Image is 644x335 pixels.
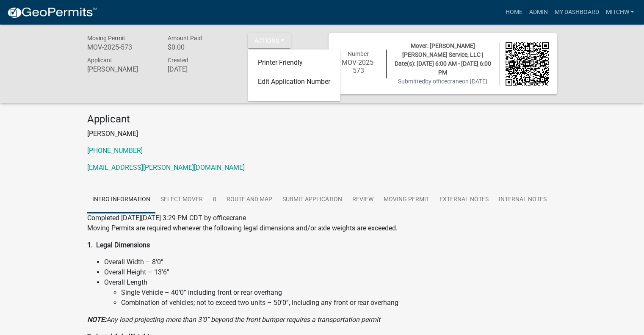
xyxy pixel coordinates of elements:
[434,186,494,213] a: External Notes
[167,65,235,73] h6: [DATE]
[551,4,602,20] a: My Dashboard
[87,223,557,233] p: Moving Permits are required whenever the following legal dimensions and/or axle weights are excee...
[337,58,380,75] h6: MOV-2025-573
[104,277,557,308] li: Overall Length
[121,298,557,308] li: Combination of vehicles; not to exceed two units – 50’0”, including any front or rear overhang
[155,186,208,213] a: Select Mover
[348,50,369,57] span: Number
[602,4,637,20] a: mitchw
[87,186,155,213] a: Intro information
[87,316,106,324] strong: NOTE:
[87,113,557,125] h4: Applicant
[506,42,549,86] img: QR code
[221,186,277,213] a: Route and Map
[525,4,551,20] a: Admin
[494,186,552,213] a: Internal Notes
[87,163,245,172] a: [EMAIL_ADDRESS][PERSON_NAME][DOMAIN_NAME]
[167,57,188,64] span: Created
[248,50,340,101] div: Actions
[167,35,202,42] span: Amount Paid
[425,78,462,85] span: by officecrane
[87,35,125,42] span: Moving Permit
[87,316,380,324] i: Any load projecting more than 3’0” beyond the front bumper requires a transportation permit
[87,65,155,73] h6: [PERSON_NAME]
[87,241,150,249] strong: 1. Legal Dimensions
[248,73,340,98] a: Edit Application Number
[104,267,557,277] li: Overall Height – 13’6”
[121,288,557,298] li: Single Vehicle – 40’0” including front or rear overhang
[87,57,112,64] span: Applicant
[87,129,557,139] p: [PERSON_NAME]
[167,43,235,51] h6: $0.00
[208,186,221,213] a: 0
[248,53,340,73] a: Printer Friendly
[395,42,491,76] span: Mover: [PERSON_NAME] [PERSON_NAME] Service, LLC | Date(s): [DATE] 6:00 AM - [DATE] 6:00 PM
[277,186,347,213] a: Submit Application
[398,78,487,85] span: Submitted on [DATE]
[248,33,291,48] button: Actions
[347,186,379,213] a: Review
[87,43,155,51] h6: MOV-2025-573
[502,4,525,20] a: Home
[379,186,434,213] a: Moving Permit
[87,147,143,155] a: [PHONE_NUMBER]
[87,214,246,222] span: Completed [DATE][DATE] 3:29 PM CDT by officecrane
[104,257,557,267] li: Overall Width – 8’0”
